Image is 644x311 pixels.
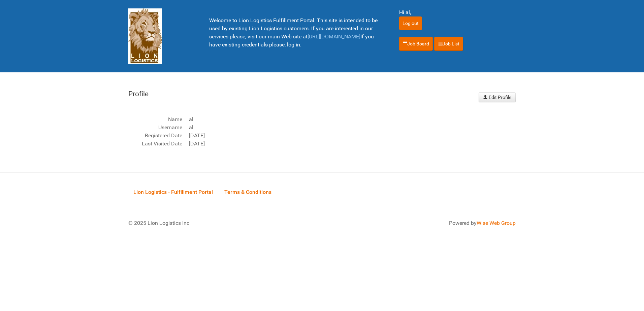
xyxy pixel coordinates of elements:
[219,181,277,202] a: Terms & Conditions
[399,37,433,51] a: Job Board
[308,33,360,40] a: [URL][DOMAIN_NAME]
[189,132,471,140] dd: [DATE]
[123,214,319,232] div: © 2025 Lion Logistics Inc
[209,16,382,49] p: Welcome to Lion Logistics Fulfillment Portal. This site is intended to be used by existing Lion L...
[399,8,516,16] div: Hi al,
[128,132,182,140] dt: Registered Date
[189,115,471,124] dd: al
[128,89,471,99] legend: Profile
[128,115,182,124] dt: Name
[128,8,162,64] img: Lion Logistics
[477,220,516,226] a: Wise Web Group
[189,140,471,148] dd: [DATE]
[330,219,516,227] div: Powered by
[224,189,271,195] span: Terms & Conditions
[434,37,463,51] a: Job List
[128,140,182,148] dt: Last Visited Date
[479,92,516,102] a: Edit Profile
[399,16,422,30] input: Log out
[128,33,162,39] a: Lion Logistics
[128,181,218,202] a: Lion Logistics - Fulfillment Portal
[189,124,471,132] dd: al
[128,124,182,132] dt: Username
[133,189,213,195] span: Lion Logistics - Fulfillment Portal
